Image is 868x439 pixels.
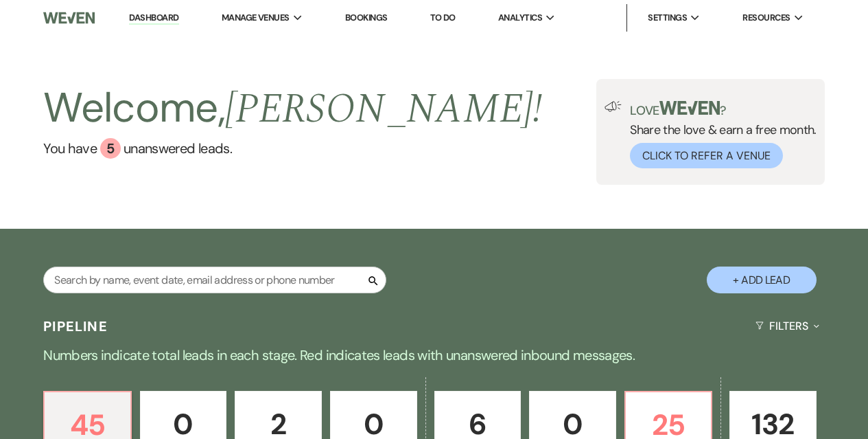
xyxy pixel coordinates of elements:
a: Bookings [345,12,388,23]
img: weven-logo-green.svg [659,101,720,115]
img: Weven Logo [43,3,94,32]
h2: Welcome, [43,79,542,138]
button: + Add Lead [707,267,817,293]
a: Dashboard [129,12,178,25]
button: Click to Refer a Venue [630,143,783,168]
p: Love ? [630,101,817,117]
span: Manage Venues [222,11,290,25]
input: Search by name, event date, email address or phone number [43,267,386,293]
a: To Do [430,12,456,23]
h3: Pipeline [43,317,108,336]
span: Resources [742,11,790,25]
button: Filters [750,308,825,344]
span: Settings [648,11,687,25]
span: Analytics [498,11,542,25]
div: Share the love & earn a free month. [622,101,817,168]
a: You have 5 unanswered leads. [43,138,542,159]
span: [PERSON_NAME] ! [225,78,542,141]
div: 5 [100,138,121,159]
img: loud-speaker-illustration.svg [605,101,622,112]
